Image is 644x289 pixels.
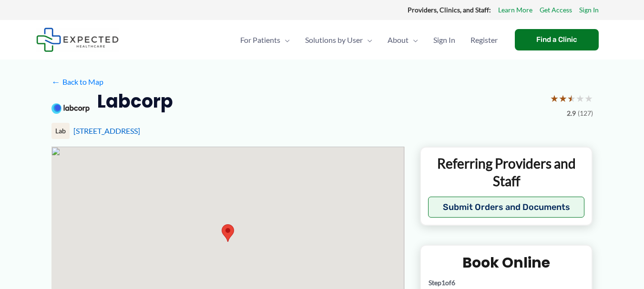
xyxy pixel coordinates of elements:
a: Get Access [540,4,572,16]
span: ★ [584,90,593,107]
a: AboutMenu Toggle [380,23,426,57]
span: ← [51,77,61,86]
h2: Labcorp [97,90,173,113]
span: 1 [441,279,445,287]
nav: Primary Site Navigation [233,23,505,57]
h2: Book Online [429,253,584,272]
span: Menu Toggle [280,23,290,57]
a: [STREET_ADDRESS] [73,126,140,135]
span: (127) [578,107,593,120]
span: Solutions by User [305,23,363,57]
a: For PatientsMenu Toggle [233,23,297,57]
p: Step of [429,279,584,286]
a: Sign In [426,23,463,57]
a: Register [463,23,505,57]
a: Solutions by UserMenu Toggle [297,23,380,57]
span: Menu Toggle [409,23,418,57]
span: For Patients [240,23,280,57]
a: ←Back to Map [51,75,103,89]
span: Sign In [433,23,455,57]
span: ★ [550,90,559,107]
strong: Providers, Clinics, and Staff: [408,6,491,14]
div: Lab [51,123,70,139]
a: Sign In [579,4,599,16]
button: Submit Orders and Documents [428,197,585,218]
span: ★ [559,90,567,107]
span: ★ [576,90,584,107]
a: Learn More [498,4,532,16]
span: Menu Toggle [363,23,372,57]
a: Find a Clinic [515,29,599,50]
span: 6 [451,279,455,287]
p: Referring Providers and Staff [428,155,585,189]
span: 2.9 [567,107,576,120]
img: Expected Healthcare Logo - side, dark font, small [36,28,119,52]
span: ★ [567,90,576,107]
span: About [388,23,409,57]
span: Register [470,23,498,57]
